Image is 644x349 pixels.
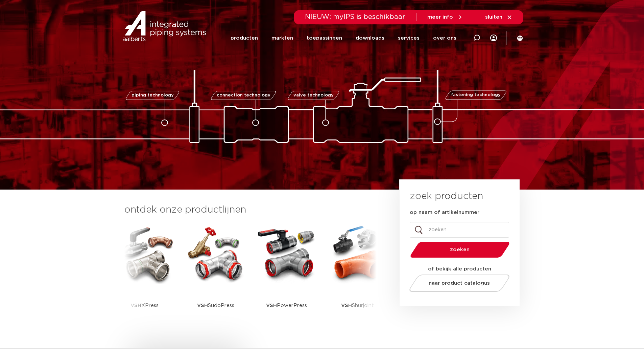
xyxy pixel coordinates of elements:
[433,25,456,51] a: over ons
[410,209,479,216] label: op naam of artikelnummer
[398,25,420,51] a: services
[305,14,405,20] span: NIEUW: myIPS is beschikbaar
[428,266,491,271] strong: of bekijk alle producten
[197,303,208,308] strong: VSH
[410,190,483,203] h3: zoek producten
[124,203,377,217] h3: ontdek onze productlijnen
[307,25,342,51] a: toepassingen
[130,303,141,308] strong: VSH
[130,284,159,327] p: XPress
[327,223,388,327] a: VSHShurjoint
[341,284,374,327] p: Shurjoint
[216,93,270,97] span: connection technology
[231,25,258,51] a: producten
[490,24,497,51] div: my IPS
[427,15,453,20] span: meer info
[341,303,352,308] strong: VSH
[410,222,509,238] input: zoeken
[427,14,463,20] a: meer info
[485,14,512,20] a: sluiten
[132,93,174,97] span: piping technology
[407,241,512,258] button: zoeken
[271,25,293,51] a: markten
[429,281,490,286] span: naar product catalogus
[256,223,317,327] a: VSHPowerPress
[356,25,384,51] a: downloads
[197,284,234,327] p: SudoPress
[293,93,334,97] span: valve technology
[114,223,175,327] a: VSHXPress
[451,93,501,97] span: fastening technology
[185,223,246,327] a: VSHSudoPress
[231,25,456,51] nav: Menu
[485,15,502,20] span: sluiten
[407,275,511,292] a: naar product catalogus
[266,284,307,327] p: PowerPress
[266,303,277,308] strong: VSH
[428,247,492,252] span: zoeken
